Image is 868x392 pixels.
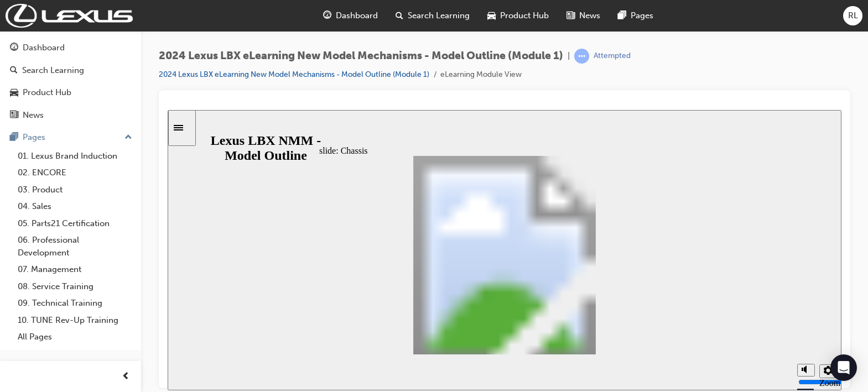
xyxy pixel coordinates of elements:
[408,9,470,22] span: Search Learning
[618,9,626,23] span: pages-icon
[848,9,858,22] span: RL
[159,50,563,62] span: 2024 Lexus LBX eLearning New Model Mechanisms - Model Outline (Module 1)
[23,86,71,99] div: Product Hub
[652,254,669,268] button: Settings
[652,268,673,297] label: Zoom to fit
[4,35,137,127] button: DashboardSearch LearningProduct HubNews
[13,261,137,278] a: 07. Management
[10,133,18,143] span: pages-icon
[4,127,137,148] button: Pages
[122,370,130,384] span: prev-icon
[843,6,862,25] button: RL
[440,69,522,81] li: eLearning Module View
[13,278,137,295] a: 08. Service Training
[568,50,570,62] span: |
[23,109,44,122] div: News
[159,70,429,79] a: 2024 Lexus LBX eLearning New Model Mechanisms - Model Outline (Module 1)
[500,9,549,22] span: Product Hub
[6,4,133,28] img: Trak
[13,312,137,329] a: 10. TUNE Rev-Up Training
[13,164,137,181] a: 02. ENCORE
[624,244,668,280] div: misc controls
[579,9,600,22] span: News
[314,4,387,27] a: guage-iconDashboard
[13,215,137,232] a: 05. Parts21 Certification
[630,254,647,266] button: Mute (Ctrl+Alt+M)
[13,328,137,346] a: All Pages
[387,4,479,27] a: search-iconSearch Learning
[10,66,18,76] span: search-icon
[396,9,403,23] span: search-icon
[10,111,18,121] span: news-icon
[479,4,558,27] a: car-iconProduct Hub
[323,9,331,23] span: guage-icon
[631,268,702,276] input: volume
[558,4,609,27] a: news-iconNews
[13,148,137,165] a: 01. Lexus Brand Induction
[10,43,18,53] span: guage-icon
[4,82,137,103] a: Product Hub
[10,88,18,98] span: car-icon
[124,130,132,145] span: up-icon
[830,354,857,381] div: Open Intercom Messenger
[566,9,575,23] span: news-icon
[336,9,378,22] span: Dashboard
[609,4,662,27] a: pages-iconPages
[22,64,84,77] div: Search Learning
[4,105,137,126] a: News
[13,181,137,198] a: 03. Product
[4,38,137,58] a: Dashboard
[574,49,589,64] span: learningRecordVerb_ATTEMPT-icon
[13,232,137,261] a: 06. Professional Development
[594,51,631,61] div: Attempted
[13,295,137,312] a: 09. Technical Training
[13,198,137,215] a: 04. Sales
[23,131,45,144] div: Pages
[23,41,65,54] div: Dashboard
[4,60,137,81] a: Search Learning
[631,9,653,22] span: Pages
[487,9,496,23] span: car-icon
